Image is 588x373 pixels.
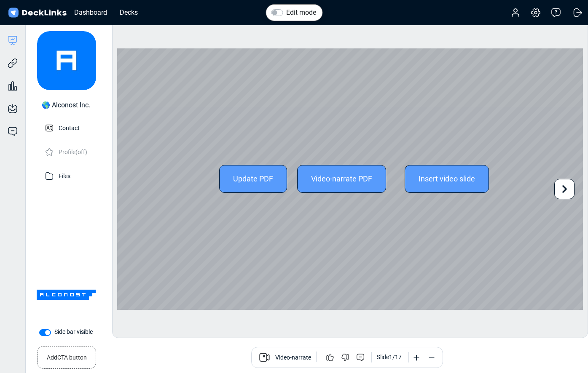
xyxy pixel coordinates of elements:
[286,8,316,18] label: Edit mode
[70,7,111,18] div: Dashboard
[59,146,87,157] p: Profile (off)
[59,170,70,181] p: Files
[37,265,96,324] img: Company Banner
[377,353,402,362] div: Slide 1 / 17
[47,350,87,362] small: Add CTA button
[405,165,489,193] div: Insert video slide
[54,328,93,336] label: Side bar visible
[219,165,287,193] div: Update PDF
[59,122,80,133] p: Contact
[37,31,96,90] img: avatar
[115,7,142,18] div: Decks
[42,100,90,110] div: 🌎 Alconost Inc.
[7,7,68,19] img: DeckLinks
[275,353,311,363] span: Video-narrate
[297,165,386,193] div: Video-narrate PDF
